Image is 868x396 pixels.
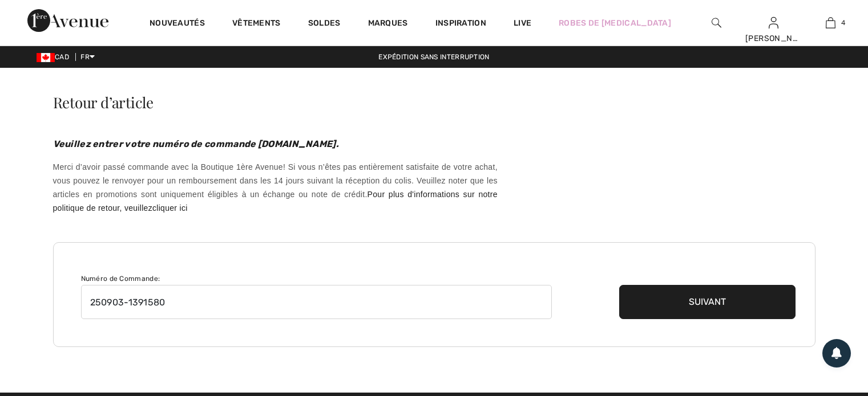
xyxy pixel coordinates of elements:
button: Suivant [619,285,796,319]
span: CAD [37,53,74,61]
input: Format: XXXXXX-XXXXXX [81,285,552,319]
div: [PERSON_NAME] [745,32,801,44]
a: Vêtements [232,18,281,30]
img: Mes infos [769,16,778,30]
em: Veuillez entrer votre numéro de commande [DOMAIN_NAME]. [53,138,340,149]
a: Nouveautés [150,18,205,30]
a: cliquer ici [152,203,188,213]
span: Merci d’avoir passé commande avec la Boutique 1ère Avenue! Si vous n’êtes pas entièrement satisfa... [53,162,498,199]
a: 4 [802,16,858,30]
a: Robes de [MEDICAL_DATA] [559,17,671,29]
img: Canadian Dollar [37,53,55,62]
a: Marques [368,18,408,30]
img: Mon panier [826,16,835,30]
span: FR [80,53,95,61]
label: Numéro de Commande: [81,273,160,284]
span: Inspiration [435,18,486,30]
a: Live [514,17,531,29]
a: Soldes [308,18,341,30]
h1: Retour d’article [53,95,815,110]
img: recherche [712,16,721,30]
img: 1ère Avenue [27,9,108,32]
span: 4 [841,18,845,28]
a: Se connecter [769,17,778,28]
